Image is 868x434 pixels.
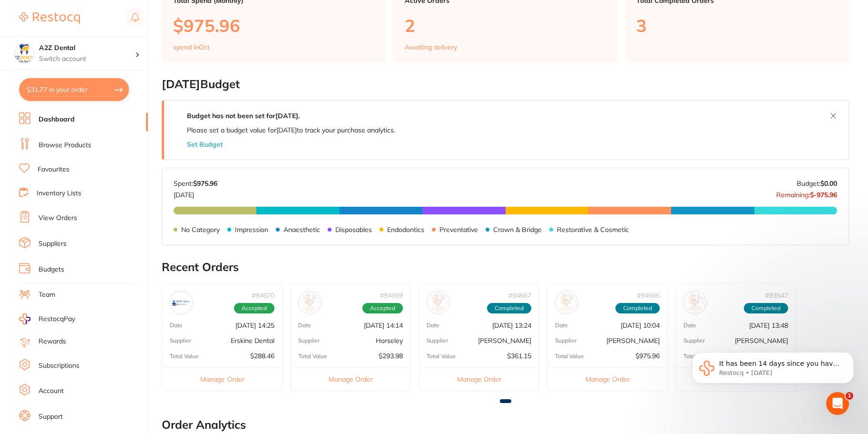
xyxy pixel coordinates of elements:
[252,292,274,299] p: # 94670
[405,16,606,35] p: 2
[170,353,199,360] p: Total Value
[508,292,531,299] p: # 94667
[507,352,531,360] p: $361.15
[487,303,531,313] span: Completed
[39,361,79,371] a: Subscriptions
[162,261,849,274] h2: Recent Orders
[291,367,410,391] button: Manage Order
[170,337,191,344] p: Supplier
[19,313,30,324] img: RestocqPay
[39,290,55,300] a: Team
[187,141,223,148] button: Set Budget
[427,337,448,344] p: Supplier
[39,412,63,422] a: Support
[557,226,629,233] p: Restorative & Cosmetic
[427,322,439,329] p: Date
[749,322,788,329] p: [DATE] 13:48
[492,322,531,329] p: [DATE] 13:24
[635,352,660,360] p: $975.96
[250,352,274,360] p: $288.46
[810,191,837,199] strong: $-975.96
[173,43,210,51] p: spend in Oct
[379,352,403,360] p: $293.98
[39,54,135,64] p: Switch account
[38,165,69,174] a: Favourites
[683,322,696,329] p: Date
[39,265,64,274] a: Budgets
[776,187,837,199] p: Remaining:
[298,337,320,344] p: Supplier
[621,322,660,329] p: [DATE] 10:04
[555,353,584,360] p: Total Value
[419,367,539,391] button: Manage Order
[557,293,575,312] img: Adam Dental
[172,293,190,312] img: Erskine Dental
[301,293,319,312] img: Horseley
[376,337,403,344] p: Horseley
[174,180,217,187] p: Spent:
[335,226,372,233] p: Disposables
[826,392,849,415] iframe: Intercom live chat
[636,16,838,35] p: 3
[298,353,327,360] p: Total Value
[170,322,183,329] p: Date
[364,322,403,329] p: [DATE] 14:14
[744,303,788,313] span: Completed
[765,292,788,299] p: # 93547
[439,226,478,233] p: Preventative
[39,337,66,346] a: Rewards
[181,226,220,233] p: No Category
[193,179,217,188] strong: $975.96
[19,12,80,24] img: Restocq Logo
[283,226,320,233] p: Anaesthetic
[478,337,531,344] p: [PERSON_NAME]
[555,337,576,344] p: Supplier
[37,189,81,198] a: Inventory Lists
[187,111,300,120] strong: Budget has not been set for [DATE] .
[405,43,457,51] p: Awaiting delivery
[846,392,853,400] span: 1
[187,126,395,134] p: Please set a budget value for [DATE] to track your purchase analytics.
[380,292,403,299] p: # 94669
[15,44,34,63] img: A2Z Dental
[387,226,424,233] p: Endodontics
[555,322,568,329] p: Date
[686,293,704,312] img: Adam Dental
[606,337,660,344] p: [PERSON_NAME]
[39,43,135,53] h4: A2Z Dental
[173,16,374,35] p: $975.96
[39,213,77,223] a: View Orders
[362,303,403,313] span: Accepted
[162,418,849,432] h2: Order Analytics
[820,179,837,188] strong: $0.00
[19,78,129,101] button: $31.77 in your order
[19,313,75,324] a: RestocqPay
[637,292,660,299] p: # 94666
[235,226,268,233] p: Impression
[39,314,75,324] span: RestocqPay
[39,239,67,249] a: Suppliers
[19,7,80,29] a: Restocq Logo
[615,303,660,313] span: Completed
[678,332,868,408] iframe: Intercom notifications message
[41,28,163,82] span: It has been 14 days since you have started your Restocq journey. We wanted to do a check in and s...
[547,367,667,391] button: Manage Order
[797,180,837,187] p: Budget:
[298,322,311,329] p: Date
[39,141,91,150] a: Browse Products
[39,115,75,124] a: Dashboard
[234,303,274,313] span: Accepted
[493,226,542,233] p: Crown & Bridge
[174,187,217,199] p: [DATE]
[39,386,64,396] a: Account
[427,353,456,360] p: Total Value
[676,367,796,391] button: Manage Order
[429,293,447,312] img: Henry Schein Halas
[231,337,274,344] p: Erskine Dental
[41,37,164,45] p: Message from Restocq, sent 2w ago
[162,367,282,391] button: Manage Order
[162,78,849,91] h2: [DATE] Budget
[235,322,274,329] p: [DATE] 14:25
